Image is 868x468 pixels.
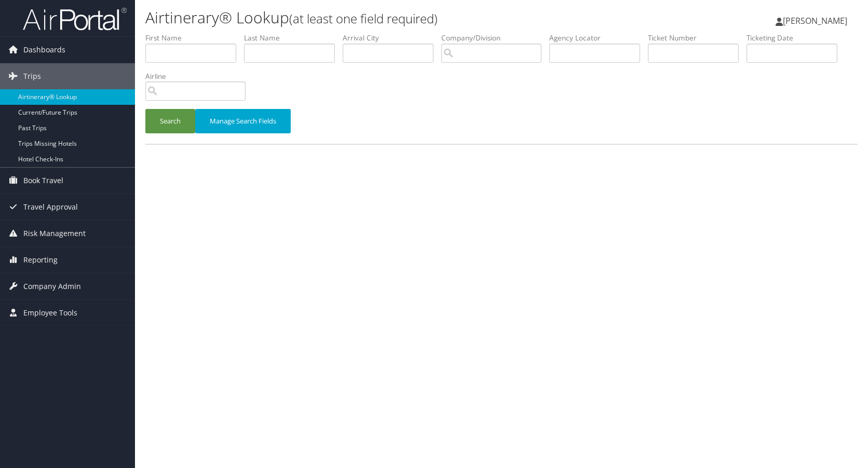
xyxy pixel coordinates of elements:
span: [PERSON_NAME] [783,15,847,26]
label: Last Name [244,33,343,43]
label: Ticketing Date [747,33,845,43]
span: Employee Tools [23,300,77,326]
h1: Airtinerary® Lookup [145,7,620,29]
span: Trips [23,63,41,89]
span: Risk Management [23,221,86,246]
span: Dashboards [23,37,65,63]
span: Company Admin [23,273,81,299]
span: Travel Approval [23,194,78,220]
label: Arrival City [343,33,441,43]
label: Company/Division [441,33,549,43]
label: Airline [145,71,253,81]
button: Manage Search Fields [195,109,291,133]
img: airportal-logo.png [23,7,127,31]
small: (at least one field required) [289,10,438,27]
label: Ticket Number [648,33,747,43]
a: [PERSON_NAME] [776,5,858,36]
button: Search [145,109,195,133]
label: Agency Locator [549,33,648,43]
label: First Name [145,33,244,43]
span: Reporting [23,247,58,273]
span: Book Travel [23,168,63,194]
